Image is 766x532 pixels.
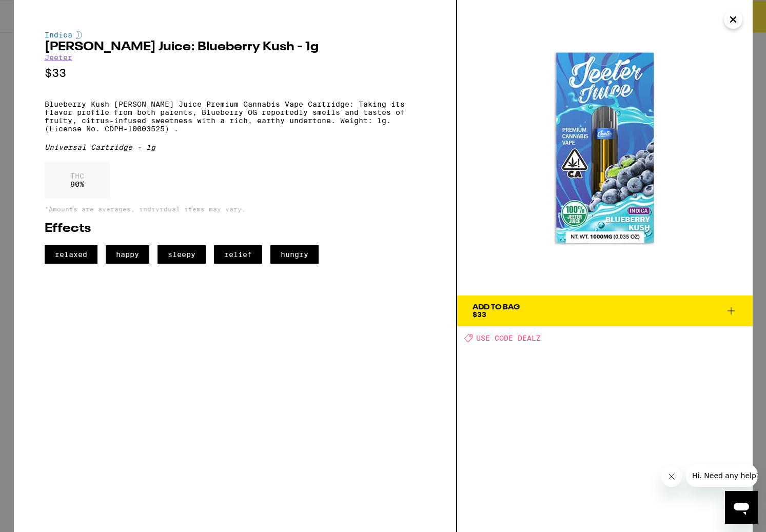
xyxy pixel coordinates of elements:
span: happy [106,245,149,264]
iframe: Button to launch messaging window [725,491,758,524]
iframe: Close message [661,466,682,487]
button: Add To Bag$33 [457,295,753,326]
p: Blueberry Kush [PERSON_NAME] Juice Premium Cannabis Vape Cartridge: Taking its flavor profile fro... [45,100,425,133]
div: Universal Cartridge - 1g [45,143,425,151]
span: USE CODE DEALZ [476,334,541,342]
img: indicaColor.svg [76,31,82,39]
span: $33 [473,310,486,319]
span: hungry [270,245,319,264]
iframe: Message from company [686,464,758,487]
h2: Effects [45,223,425,235]
span: relaxed [45,245,97,264]
span: sleepy [158,245,206,264]
button: Close [724,10,742,29]
p: $33 [45,67,425,80]
div: Indica [45,31,425,39]
span: Hi. Need any help? [6,7,74,15]
p: THC [70,172,84,180]
span: relief [214,245,262,264]
a: Jeeter [45,53,72,62]
h2: [PERSON_NAME] Juice: Blueberry Kush - 1g [45,41,425,53]
div: Add To Bag [473,304,520,311]
p: *Amounts are averages, individual items may vary. [45,206,425,212]
div: 90 % [45,162,110,199]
